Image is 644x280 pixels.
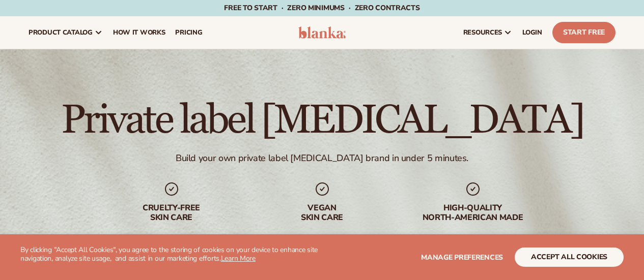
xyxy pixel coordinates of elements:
[257,203,387,223] div: Vegan skin care
[175,28,202,37] span: pricing
[298,26,346,39] img: logo
[458,16,517,49] a: resources
[552,22,615,43] a: Start Free
[108,16,171,49] a: How It Works
[421,247,503,267] button: Manage preferences
[224,3,419,13] span: Free to start · ZERO minimums · ZERO contracts
[106,203,237,223] div: Cruelty-free skin care
[29,28,93,37] span: product catalog
[20,246,322,263] p: By clicking "Accept All Cookies", you agree to the storing of cookies on your device to enhance s...
[23,16,108,49] a: product catalog
[176,152,468,164] div: Build your own private label [MEDICAL_DATA] brand in under 5 minutes.
[517,16,547,49] a: LOGIN
[170,16,207,49] a: pricing
[113,28,165,37] span: How It Works
[515,247,624,267] button: accept all cookies
[221,254,256,263] a: Learn More
[522,28,542,37] span: LOGIN
[408,203,538,223] div: High-quality North-american made
[61,100,583,140] h1: Private label [MEDICAL_DATA]
[463,28,502,37] span: resources
[421,253,503,262] span: Manage preferences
